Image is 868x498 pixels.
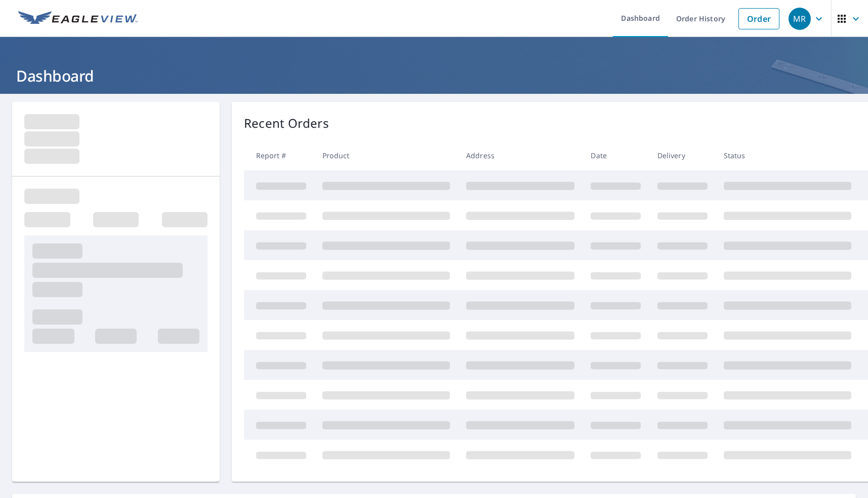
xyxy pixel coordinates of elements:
th: Status [716,140,859,170]
th: Report # [244,140,314,170]
h1: Dashboard [12,65,856,86]
a: Order [738,8,779,29]
div: MR [789,8,811,30]
img: EV Logo [18,11,138,26]
th: Product [314,140,458,170]
p: Recent Orders [244,114,329,132]
th: Delivery [649,140,716,170]
th: Date [583,140,649,170]
th: Address [458,140,583,170]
